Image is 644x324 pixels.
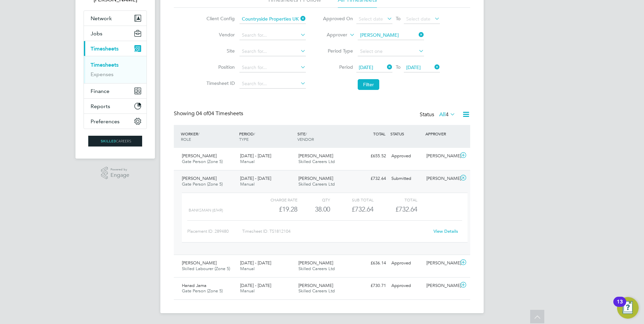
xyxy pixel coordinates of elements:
button: Open Resource Center, 13 new notifications [617,297,639,319]
span: Jobs [91,30,102,37]
span: Finance [91,88,109,94]
label: Approved On [323,15,353,22]
span: ROLE [181,136,191,142]
span: Preferences [91,118,120,125]
img: skilledcareers-logo-retina.png [88,136,142,147]
span: Powered by [110,167,129,172]
span: Select date [406,16,430,22]
div: Approved [389,280,424,291]
div: SITE [296,128,354,145]
span: To [394,63,402,71]
span: Timesheets [91,45,119,52]
div: £636.14 [354,258,389,269]
span: TYPE [239,136,249,142]
a: Go to home page [84,136,147,147]
div: APPROVER [424,128,459,140]
span: [PERSON_NAME] [182,175,217,181]
span: Reports [91,103,110,109]
div: Timesheet ID: TS1812104 [242,226,429,237]
label: Period Type [323,48,353,54]
div: Approved [389,151,424,162]
span: Manual [240,181,255,187]
span: Skilled Labourer (Zone 5) [182,266,230,271]
span: [PERSON_NAME] [298,175,333,181]
button: Network [84,11,147,26]
div: £732.64 [330,204,374,215]
span: 04 Timesheets [196,110,243,117]
div: Status [420,110,457,120]
span: [DATE] - [DATE] [240,153,271,159]
button: Jobs [84,26,147,41]
input: Select one [358,47,424,56]
span: Gate Person (Zone 5) [182,181,223,187]
span: TOTAL [373,131,385,136]
span: [DATE] - [DATE] [240,260,271,266]
span: Gate Person (Zone 5) [182,159,223,164]
div: [PERSON_NAME] [424,280,459,291]
div: Sub Total [330,196,374,204]
span: Manual [240,159,255,164]
span: [DATE] [359,64,373,70]
div: £730.71 [354,280,389,291]
span: [PERSON_NAME] [298,260,333,266]
div: [PERSON_NAME] [424,173,459,184]
span: [PERSON_NAME] [298,283,333,288]
span: Select date [359,16,383,22]
button: Reports [84,99,147,114]
span: Engage [110,172,129,178]
div: Charge rate [254,196,297,204]
span: Banksman (£/HR) [189,208,223,213]
button: Filter [358,79,379,90]
div: £19.28 [254,204,297,215]
div: £655.52 [354,151,389,162]
a: View Details [433,228,458,234]
span: 04 of [196,110,208,117]
span: [DATE] [406,64,421,70]
span: Network [91,15,112,22]
label: All [439,111,455,118]
button: Timesheets [84,41,147,56]
input: Search for... [239,47,306,56]
div: Submitted [389,173,424,184]
span: £732.64 [395,205,417,213]
input: Search for... [239,79,306,89]
span: [PERSON_NAME] [182,260,217,266]
span: Manual [240,266,255,271]
label: Position [204,64,235,70]
input: Search for... [239,31,306,40]
div: Placement ID: 289480 [187,226,242,237]
div: QTY [297,196,330,204]
span: / [254,131,255,136]
label: Site [204,48,235,54]
div: 13 [617,302,623,311]
input: Search for... [239,14,306,24]
span: Skilled Careers Ltd [298,181,335,187]
label: Vendor [204,32,235,38]
div: 38.00 [297,204,330,215]
span: / [198,131,199,136]
div: Approved [389,258,424,269]
div: STATUS [389,128,424,140]
div: [PERSON_NAME] [424,258,459,269]
span: VENDOR [297,136,314,142]
span: Skilled Careers Ltd [298,266,335,271]
span: [DATE] - [DATE] [240,283,271,288]
div: PERIOD [237,128,296,145]
label: Period [323,64,353,70]
div: £732.64 [354,173,389,184]
a: Powered byEngage [101,167,130,180]
div: WORKER [179,128,237,145]
span: [PERSON_NAME] [182,153,217,159]
input: Search for... [239,63,306,72]
a: Timesheets [91,62,119,68]
a: Expenses [91,71,114,77]
button: Finance [84,84,147,98]
div: Total [374,196,417,204]
span: 4 [446,111,449,118]
div: Showing [174,110,245,117]
label: Client Config [204,15,235,22]
input: Search for... [358,31,424,40]
div: Timesheets [84,56,147,83]
label: Timesheet ID [204,80,235,86]
span: Gate Person (Zone 5) [182,288,223,294]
